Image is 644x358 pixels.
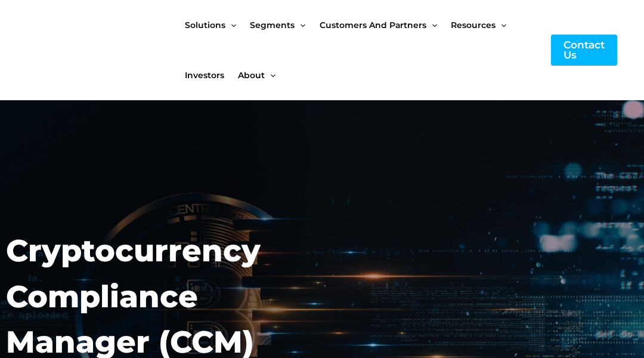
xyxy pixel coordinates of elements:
a: Contact Us [551,35,617,66]
img: CyberCatch [21,26,164,75]
span: Investors [185,50,224,100]
span: Menu Toggle [265,50,275,100]
span: About [238,50,265,100]
a: Investors [185,50,238,100]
